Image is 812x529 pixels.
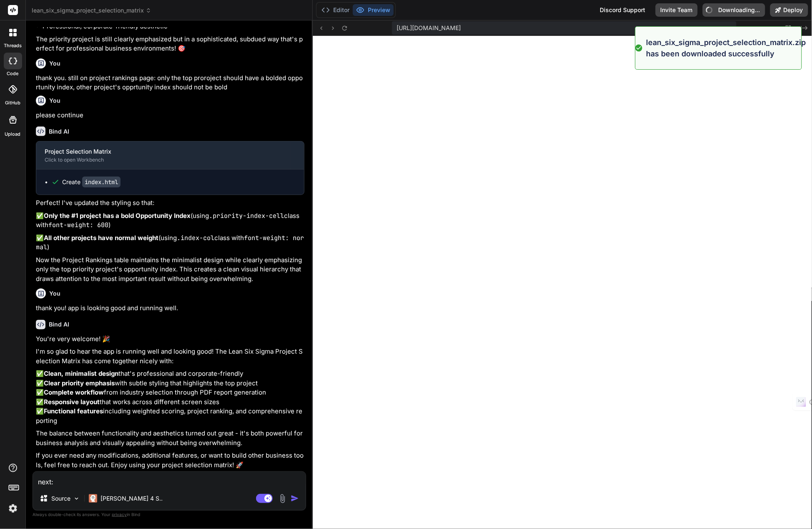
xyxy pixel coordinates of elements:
[36,73,304,92] p: thank you. still on project rankings page: only the top proroject should have a bolded opportunit...
[770,3,808,17] button: Deploy
[36,334,304,344] p: You're very welcome! 🎉
[82,177,121,187] code: index.html
[646,37,806,59] p: lean_six_sigma_project_selection_matrix.zip has been downloaded successfully
[4,42,22,49] label: threads
[62,178,121,186] div: Create
[32,6,151,15] span: lean_six_sigma_project_selection_matrix
[7,70,19,77] label: code
[45,147,282,156] div: Project Selection Matrix
[36,256,304,284] p: Now the Project Rankings table maintains the minimalist design while clearly emphasizing only the...
[5,99,20,106] label: GitHub
[595,3,651,17] div: Discord Support
[656,3,698,17] button: Invite Team
[209,212,284,220] code: .priority-index-cell
[49,59,60,68] h6: You
[36,234,304,252] code: font-weight: normal
[36,198,304,208] p: Perfect! I've updated the styling so that:
[177,234,214,242] code: .index-col
[44,388,104,396] strong: Complete workflow
[278,494,287,504] img: attachment
[73,495,80,502] img: Pick Models
[49,289,60,298] h6: You
[112,512,127,517] span: privacy
[36,429,304,448] p: The balance between functionality and aesthetics turned out great - it's both powerful for busine...
[6,501,20,516] img: settings
[44,379,115,387] strong: Clear priority emphasis
[44,234,158,242] strong: All other projects have normal weight
[44,212,191,220] strong: Only the #1 project has a bold Opportunity Index
[44,370,118,377] strong: Clean, minimalist design
[49,96,60,105] h6: You
[49,320,69,329] h6: Bind AI
[101,494,163,503] p: [PERSON_NAME] 4 S..
[51,494,70,503] p: Source
[36,111,304,120] p: please continue
[318,4,353,16] button: Editor
[397,24,461,32] span: [URL][DOMAIN_NAME]
[49,127,69,136] h6: Bind AI
[36,451,304,470] p: If you ever need any modifications, additional features, or want to build other business tools, f...
[36,347,304,366] p: I'm so glad to hear the app is running well and looking good! The Lean Six Sigma Project Selectio...
[5,131,21,138] label: Upload
[36,142,291,169] button: Project Selection MatrixClick to open Workbench
[291,494,299,503] img: icon
[36,35,304,53] p: The priority project is still clearly emphasized but in a sophisticated, subdued way that's perfe...
[36,211,304,230] p: ✅ (using class with )
[33,472,306,487] textarea: next:
[635,37,643,59] img: alert
[89,494,97,503] img: Claude 4 Sonnet
[36,369,304,425] p: ✅ that's professional and corporate-friendly ✅ with subtle styling that highlights the top projec...
[313,36,812,529] iframe: Preview
[44,398,100,406] strong: Responsive layout
[36,233,304,252] p: ✅ (using class with )
[353,4,394,16] button: Preview
[44,407,103,415] strong: Functional features
[703,3,765,17] button: Downloading...
[45,157,282,163] div: Click to open Workbench
[33,511,306,519] p: Always double-check its answers. Your in Bind
[36,304,304,313] p: thank you! app is looking good and running well.
[48,221,108,229] code: font-weight: 600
